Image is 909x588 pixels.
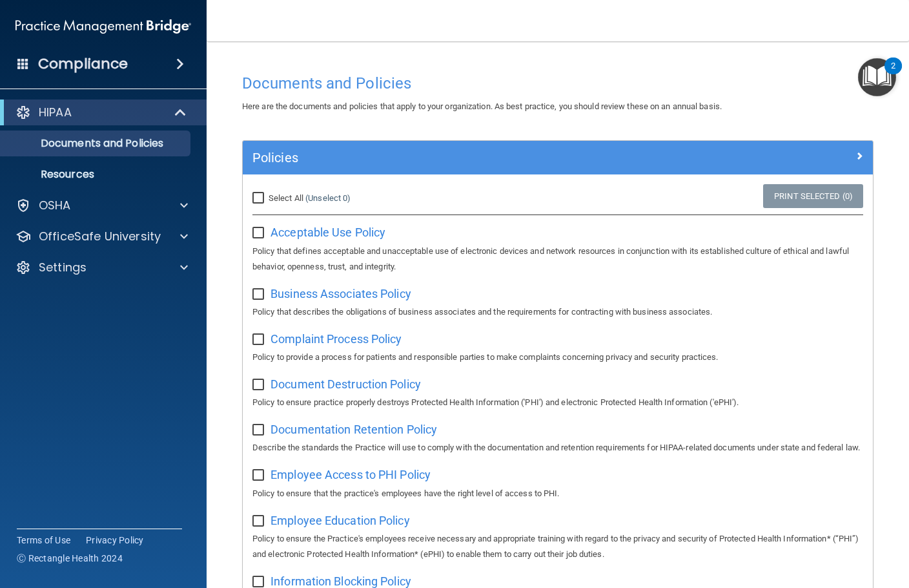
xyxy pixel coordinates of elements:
[891,66,895,83] div: 2
[39,198,71,213] p: OSHA
[242,75,873,92] h4: Documents and Policies
[252,531,863,562] p: Policy to ensure the Practice's employees receive necessary and appropriate training with regard ...
[252,151,706,165] h5: Policies
[763,184,863,208] a: Print Selected (0)
[15,229,188,244] a: OfficeSafe University
[252,395,863,410] p: Policy to ensure practice properly destroys Protected Health Information ('PHI') and electronic P...
[15,260,188,275] a: Settings
[17,534,70,547] a: Terms of Use
[86,534,144,547] a: Privacy Policy
[39,229,161,244] p: OfficeSafe University
[271,332,402,346] span: Complaint Process Policy
[858,58,896,96] button: Open Resource Center, 2 new notifications
[271,468,431,481] span: Employee Access to PHI Policy
[252,486,863,501] p: Policy to ensure that the practice's employees have the right level of access to PHI.
[305,193,351,203] a: (Unselect 0)
[38,55,128,73] h4: Compliance
[15,198,188,213] a: OSHA
[252,244,863,275] p: Policy that defines acceptable and unacceptable use of electronic devices and network resources i...
[15,105,187,120] a: HIPAA
[271,574,411,588] span: Information Blocking Policy
[252,193,267,204] input: Select All (Unselect 0)
[8,168,185,181] p: Resources
[252,350,863,365] p: Policy to provide a process for patients and responsible parties to make complaints concerning pr...
[271,514,410,527] span: Employee Education Policy
[15,14,191,39] img: PMB logo
[271,423,437,436] span: Documentation Retention Policy
[17,552,123,565] span: Ⓒ Rectangle Health 2024
[252,440,863,456] p: Describe the standards the Practice will use to comply with the documentation and retention requi...
[252,304,863,320] p: Policy that describes the obligations of business associates and the requirements for contracting...
[242,101,722,111] span: Here are the documents and policies that apply to your organization. As best practice, you should...
[686,496,894,548] iframe: Drift Widget Chat Controller
[252,147,863,168] a: Policies
[39,105,72,120] p: HIPAA
[271,226,385,239] span: Acceptable Use Policy
[8,137,185,150] p: Documents and Policies
[271,377,421,391] span: Document Destruction Policy
[269,193,303,203] span: Select All
[39,260,87,275] p: Settings
[271,287,411,300] span: Business Associates Policy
